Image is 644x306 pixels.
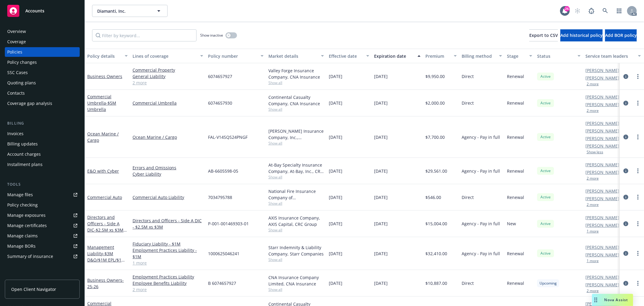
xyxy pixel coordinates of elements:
[572,5,584,17] a: Start snowing
[329,194,342,200] span: [DATE]
[374,168,388,174] span: [DATE]
[462,134,500,140] span: Agency - Pay in full
[592,294,633,306] button: Nova Assist
[374,73,388,80] span: [DATE]
[634,220,642,227] a: more
[208,100,232,106] span: 6074657930
[529,29,558,41] button: Export to CSV
[540,168,552,174] span: Active
[133,164,203,171] a: Errors and Omissions
[622,99,630,107] a: circleInformation
[5,57,80,67] a: Policy changes
[7,47,22,57] div: Policies
[133,171,203,177] a: Cyber Liability
[268,128,324,141] div: [PERSON_NAME] Insurance Company, Inc., [PERSON_NAME] Group, [PERSON_NAME] Cargo
[374,280,388,286] span: [DATE]
[605,29,637,41] button: Add BOR policy
[7,190,33,200] div: Manage files
[7,68,28,77] div: SSC Cases
[329,53,363,59] div: Effective date
[634,194,642,201] a: more
[5,181,80,187] div: Tools
[585,94,619,100] a: [PERSON_NAME]
[208,194,232,200] span: 7034795788
[462,220,500,227] span: Agency - Pay in full
[326,49,372,63] button: Effective date
[622,133,630,141] a: circleInformation
[7,139,38,149] div: Billing updates
[7,78,36,88] div: Quoting plans
[425,134,445,140] span: $7,700.00
[5,149,80,159] a: Account charges
[529,32,558,38] span: Export to CSV
[268,188,324,201] div: National Fire Insurance Company of [GEOGRAPHIC_DATA], CNA Insurance
[560,29,603,41] button: Add historical policy
[634,99,642,107] a: more
[587,289,599,293] button: 2 more
[133,247,203,260] a: Employment Practices Liability - $1M
[634,133,642,141] a: more
[5,68,80,77] a: SSC Cases
[329,100,342,106] span: [DATE]
[5,120,80,126] div: Billing
[85,49,130,63] button: Policy details
[7,241,36,251] div: Manage BORs
[585,53,634,59] div: Service team leaders
[208,250,239,257] span: 1000625046241
[208,280,236,286] span: B 6074657927
[87,227,127,239] span: - $2.5M xs $3M D&O
[87,251,125,269] span: - $3M D&O/$1M EPL/$1M FID
[587,109,599,112] button: 2 more
[462,168,500,174] span: Agency - Pay in full
[133,194,203,200] a: Commercial Auto Liability
[7,99,52,108] div: Coverage gap analysis
[540,194,552,200] span: Active
[634,167,642,174] a: more
[462,73,474,80] span: Direct
[5,2,80,19] a: Accounts
[87,194,122,200] a: Commercial Auto
[268,141,324,146] span: Show all
[133,274,203,280] a: Employment Practices Liability
[87,131,119,143] a: Ocean Marine / Cargo
[540,100,552,106] span: Active
[540,74,552,79] span: Active
[200,33,223,38] span: Show inactive
[585,282,619,288] a: [PERSON_NAME]
[97,8,149,14] span: Diamanti, Inc.
[585,244,619,250] a: [PERSON_NAME]
[133,241,203,247] a: Fiduciary Liability - $1M
[133,67,203,73] a: Commercial Property
[5,210,80,220] a: Manage exposures
[605,32,637,38] span: Add BOR policy
[87,214,123,239] a: Directors and Officers - Side A DIC
[7,231,38,241] div: Manage claims
[133,260,203,266] a: 1 more
[5,88,80,98] a: Contacts
[5,273,80,279] div: Analytics hub
[5,190,80,200] a: Manage files
[425,73,445,80] span: $9,950.00
[613,5,625,17] a: Switch app
[507,220,516,227] span: New
[374,134,388,140] span: [DATE]
[329,134,342,140] span: [DATE]
[268,257,324,262] span: Show all
[583,49,643,63] button: Service team leaders
[425,220,447,227] span: $15,004.00
[266,49,326,63] button: Market details
[133,73,203,80] a: General Liability
[540,281,557,286] span: Upcoming
[5,27,80,36] a: Overview
[7,27,26,36] div: Overview
[7,57,37,67] div: Policy changes
[5,241,80,251] a: Manage BORs
[425,194,441,200] span: $546.00
[592,294,600,306] div: Drag to move
[5,37,80,47] a: Coverage
[206,49,266,63] button: Policy number
[587,82,599,86] button: 2 more
[585,169,619,175] a: [PERSON_NAME]
[622,250,630,257] a: circleInformation
[268,201,324,206] span: Show all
